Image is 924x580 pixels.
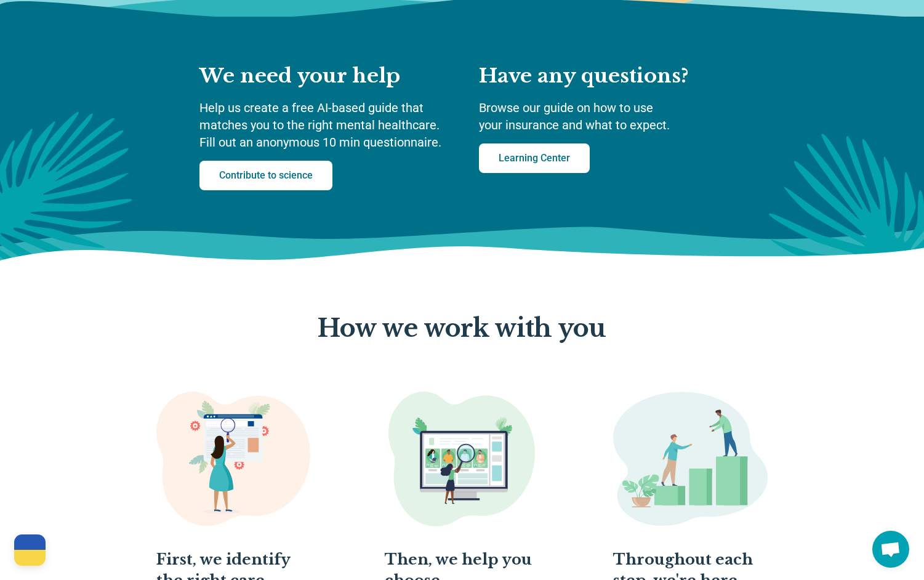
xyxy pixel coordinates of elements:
a: Learning Center [479,143,590,173]
a: Open chat [872,531,909,568]
p: How we work with you [318,315,606,343]
h2: We need your help [199,63,454,89]
a: Contribute to science [199,161,332,190]
h2: Have any questions? [479,63,725,89]
p: Browse our guide on how to use your insurance and what to expect. [479,99,725,134]
p: Help us create a free AI-based guide that matches you to the right mental healthcare. Fill out an... [199,99,454,151]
